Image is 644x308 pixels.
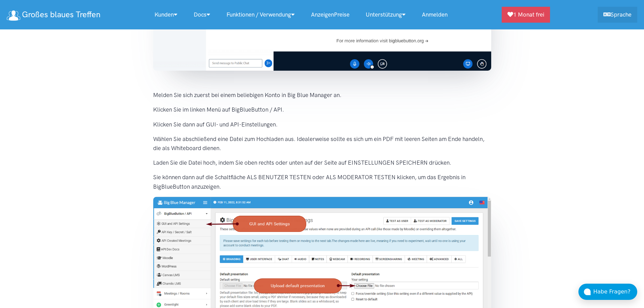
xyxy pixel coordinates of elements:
[7,10,20,21] img: Logo
[578,284,637,300] button: Habe Fragen?
[502,7,550,23] a: 1 Monat frei
[153,120,491,129] p: Klicken Sie dann auf GUI- und API-Einstellungen.
[146,7,186,22] a: Kunden
[153,105,491,114] p: Klicken Sie im linken Menü auf BigBlueButton / API.
[593,287,637,296] div: Habe Fragen?
[186,7,218,22] a: Docs
[218,7,303,22] a: Funktionen / Verwendung
[153,91,491,100] p: Melden Sie sich zuerst bei einem beliebigen Konto in Big Blue Manager an.
[414,7,456,22] a: Anmelden
[153,158,491,167] p: Laden Sie die Datei hoch, indem Sie oben rechts oder unten auf der Seite auf EINSTELLUNGEN SPEICH...
[153,173,491,191] p: Sie können dann auf die Schaltfläche ALS BENUTZER TESTEN oder ALS MODERATOR TESTEN klicken, um da...
[153,135,491,153] p: Wählen Sie abschließend eine Datei zum Hochladen aus. Idealerweise sollte es sich um ein PDF mit ...
[303,7,358,22] a: AnzeigenPreise
[358,7,414,22] a: Unterstützung
[598,7,637,23] a: Sprache
[7,7,100,22] a: Großes blaues Treffen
